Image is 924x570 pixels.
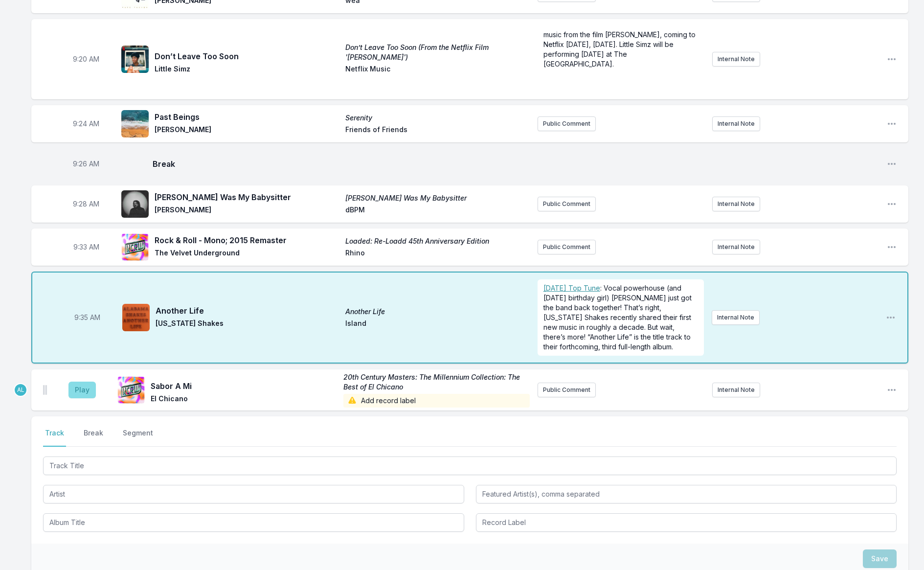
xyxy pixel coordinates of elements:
button: Public Comment [538,383,596,397]
input: Album Title [43,513,464,532]
button: Track [43,428,66,447]
button: Internal Note [712,52,760,67]
button: Internal Note [712,383,760,397]
button: Play [68,382,96,398]
span: Netflix Music [345,64,530,76]
span: Don’t Leave Too Soon [155,50,339,62]
button: Public Comment [538,116,596,131]
span: 20th Century Masters: The Millennium Collection: The Best of El Chicano [343,372,530,392]
span: El Chicano [151,394,338,408]
button: Open playlist item options [887,385,897,395]
span: Timestamp [73,54,99,64]
span: Add record label [343,394,530,408]
span: music from the film [PERSON_NAME], coming to Netflix [DATE], [DATE]. Little Simz will be performi... [543,30,698,68]
span: [PERSON_NAME] Was My Babysitter [155,191,339,203]
span: Don’t Leave Too Soon (From the Netflix Film '[PERSON_NAME]') [345,43,530,62]
span: Rhino [345,248,530,260]
img: Lou Reed Was My Babysitter [121,190,149,218]
span: Little Simz [155,64,339,76]
input: Artist [43,485,464,503]
span: Another Life [156,305,339,317]
span: Break [153,158,879,170]
span: [PERSON_NAME] [155,125,339,137]
span: Another Life [345,307,529,317]
span: Sabor A Mi [151,380,338,392]
span: : Vocal powerhouse (and [DATE] birthday girl) [PERSON_NAME] just got the band back together! That... [543,284,694,351]
span: Timestamp [74,313,100,322]
button: Save [863,549,897,568]
button: Open playlist item options [887,54,897,64]
span: The Velvet Underground [155,248,339,260]
button: Open playlist item options [887,119,897,129]
span: Rock & Roll - Mono; 2015 Remaster [155,234,339,246]
button: Public Comment [538,240,596,254]
span: Timestamp [73,199,99,209]
img: Drag Handle [43,385,47,395]
span: Timestamp [73,119,99,129]
input: Track Title [43,456,897,475]
img: Serenity [121,110,149,137]
button: Internal Note [712,240,760,254]
span: Timestamp [73,159,99,169]
span: Past Beings [155,111,339,123]
p: Anne Litt [14,383,27,397]
span: [US_STATE] Shakes [156,319,339,330]
span: [PERSON_NAME] Was My Babysitter [345,193,530,203]
button: Internal Note [712,116,760,131]
span: dBPM [345,205,530,217]
button: Break [82,428,105,447]
button: Open playlist item options [887,242,897,252]
span: [PERSON_NAME] [155,205,339,217]
img: Another Life [122,304,150,331]
span: Serenity [345,113,530,123]
button: Public Comment [538,197,596,211]
a: [DATE] Top Tune [543,284,600,292]
span: Island [345,319,529,330]
input: Record Label [476,513,897,532]
img: Loaded: Re-Loadd 45th Anniversary Edition [121,233,149,261]
button: Open playlist item options [887,199,897,209]
button: Open playlist item options [887,159,897,169]
img: 20th Century Masters: The Millennium Collection: The Best of El Chicano [117,376,145,404]
input: Featured Artist(s), comma separated [476,485,897,503]
button: Internal Note [712,197,760,211]
span: Timestamp [73,242,99,252]
span: Friends of Friends [345,125,530,137]
button: Segment [121,428,155,447]
span: Loaded: Re-Loadd 45th Anniversary Edition [345,236,530,246]
button: Open playlist item options [886,313,896,322]
button: Internal Note [712,310,760,325]
img: Don’t Leave Too Soon (From the Netflix Film 'Steve') [121,46,149,73]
